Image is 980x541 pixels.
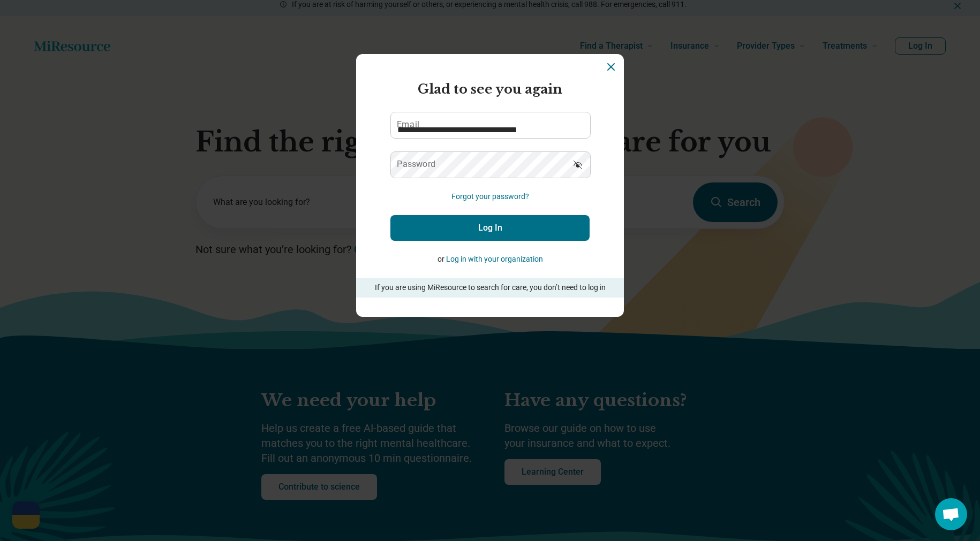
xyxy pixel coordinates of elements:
[397,120,419,129] label: Email
[371,282,609,293] p: If you are using MiResource to search for care, you don’t need to log in
[451,191,529,202] button: Forgot your password?
[390,254,590,265] p: or
[397,160,435,169] label: Password
[390,215,590,241] button: Log In
[390,80,590,99] h2: Glad to see you again
[446,254,543,265] button: Log in with your organization
[605,60,617,73] button: Dismiss
[566,151,590,177] button: Show password
[356,54,624,317] section: Login Dialog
